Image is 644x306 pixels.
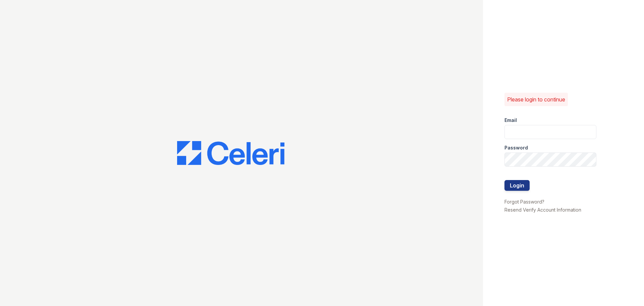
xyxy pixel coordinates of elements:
label: Email [504,117,517,124]
a: Resend Verify Account Information [504,207,581,213]
a: Forgot Password? [504,199,544,205]
img: CE_Logo_Blue-a8612792a0a2168367f1c8372b55b34899dd931a85d93a1a3d3e32e68fde9ad4.png [177,141,284,165]
button: Login [504,180,530,191]
p: Please login to continue [507,95,565,103]
label: Password [504,144,528,151]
